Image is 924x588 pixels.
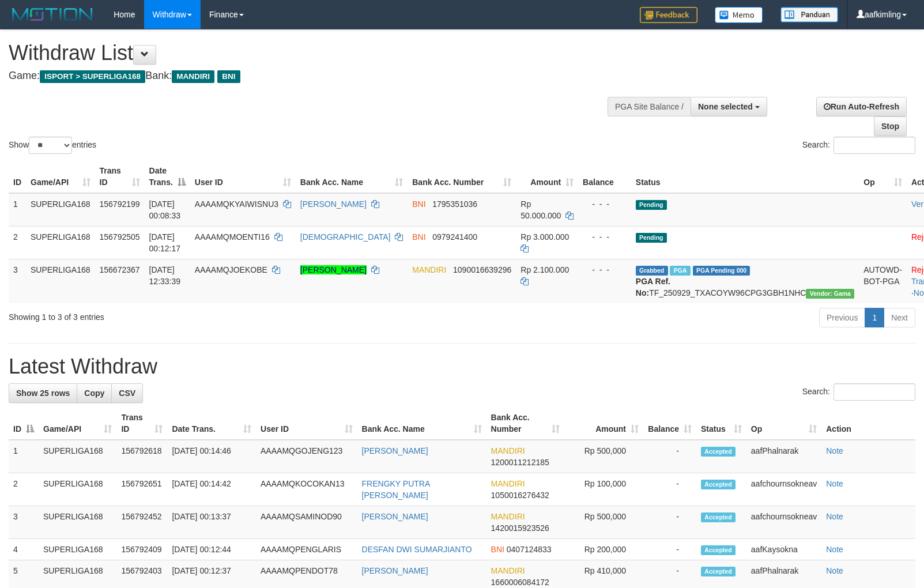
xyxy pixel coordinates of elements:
th: Action [821,407,915,440]
th: Status [631,160,859,193]
span: Accepted [701,480,736,489]
span: BNI [217,70,240,83]
span: 156792199 [100,199,140,209]
td: [DATE] 00:13:37 [167,506,256,539]
td: SUPERLIGA168 [39,473,116,506]
span: Pending [636,200,667,210]
a: DESFAN DWI SUMARJIANTO [362,545,472,554]
img: Feedback.jpg [640,7,697,23]
td: SUPERLIGA168 [39,506,116,539]
img: Button%20Memo.svg [715,7,763,23]
td: - [643,473,696,506]
a: CSV [111,383,143,403]
span: Vendor URL: https://trx31.1velocity.biz [806,289,854,299]
a: FRENGKY PUTRA [PERSON_NAME] [362,479,430,500]
a: Next [884,308,915,327]
th: Trans ID: activate to sort column ascending [116,407,167,440]
th: Trans ID: activate to sort column ascending [95,160,145,193]
a: Previous [819,308,865,327]
span: MANDIRI [412,265,446,274]
a: [PERSON_NAME] [300,265,367,274]
button: None selected [691,97,767,116]
th: Op: activate to sort column ascending [746,407,821,440]
td: AUTOWD-BOT-PGA [859,259,907,303]
span: Accepted [701,567,736,576]
span: Copy 1420015923526 to clipboard [491,523,549,533]
td: SUPERLIGA168 [26,226,95,259]
td: Rp 500,000 [564,506,643,539]
td: 4 [9,539,39,560]
span: MANDIRI [172,70,214,83]
span: Copy 0407124833 to clipboard [507,545,552,554]
span: MANDIRI [491,446,525,455]
th: User ID: activate to sort column ascending [190,160,296,193]
td: [DATE] 00:12:44 [167,539,256,560]
input: Search: [834,383,915,401]
span: Copy 1795351036 to clipboard [432,199,477,209]
td: aafKaysokna [746,539,821,560]
label: Search: [802,383,915,401]
td: 1 [9,440,39,473]
td: SUPERLIGA168 [39,440,116,473]
td: 2 [9,226,26,259]
td: 3 [9,506,39,539]
span: MANDIRI [491,512,525,521]
span: ISPORT > SUPERLIGA168 [40,70,145,83]
span: Copy 1090016639296 to clipboard [453,265,511,274]
th: User ID: activate to sort column ascending [256,407,357,440]
a: Note [826,446,843,455]
th: ID [9,160,26,193]
th: Bank Acc. Name: activate to sort column ascending [296,160,408,193]
td: - [643,506,696,539]
span: BNI [412,199,425,209]
span: Copy 1660006084172 to clipboard [491,578,549,587]
span: Rp 2.100.000 [521,265,569,274]
span: 156672367 [100,265,140,274]
td: Rp 100,000 [564,473,643,506]
a: [DEMOGRAPHIC_DATA] [300,232,391,242]
span: MANDIRI [491,566,525,575]
span: Accepted [701,545,736,555]
th: Status: activate to sort column ascending [696,407,746,440]
div: PGA Site Balance / [608,97,691,116]
span: 156792505 [100,232,140,242]
span: BNI [491,545,504,554]
span: Show 25 rows [16,389,70,398]
th: Bank Acc. Number: activate to sort column ascending [486,407,564,440]
th: Game/API: activate to sort column ascending [39,407,116,440]
th: Date Trans.: activate to sort column ascending [167,407,256,440]
a: [PERSON_NAME] [362,446,428,455]
td: AAAAMQGOJENG123 [256,440,357,473]
span: AAAAMQJOEKOBE [195,265,267,274]
span: [DATE] 00:08:33 [149,199,181,220]
a: [PERSON_NAME] [300,199,367,209]
span: Copy 0979241400 to clipboard [432,232,477,242]
th: Amount: activate to sort column ascending [564,407,643,440]
span: Pending [636,233,667,243]
td: 1 [9,193,26,227]
span: [DATE] 00:12:17 [149,232,181,253]
td: [DATE] 00:14:42 [167,473,256,506]
span: Accepted [701,447,736,457]
label: Show entries [9,137,96,154]
span: PGA Pending [693,266,750,276]
div: - - - [583,264,627,276]
td: 156792452 [116,506,167,539]
a: Copy [77,383,112,403]
h1: Withdraw List [9,42,605,65]
td: - [643,539,696,560]
span: MANDIRI [491,479,525,488]
span: Rp 50.000.000 [521,199,561,220]
td: [DATE] 00:14:46 [167,440,256,473]
td: SUPERLIGA168 [26,259,95,303]
span: AAAAMQKYAIWISNU3 [195,199,278,209]
td: SUPERLIGA168 [39,539,116,560]
td: 3 [9,259,26,303]
td: SUPERLIGA168 [26,193,95,227]
td: aafchournsokneav [746,473,821,506]
th: Balance: activate to sort column ascending [643,407,696,440]
a: Run Auto-Refresh [816,97,907,116]
label: Search: [802,137,915,154]
td: AAAAMQKOCOKAN13 [256,473,357,506]
img: panduan.png [780,7,838,22]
